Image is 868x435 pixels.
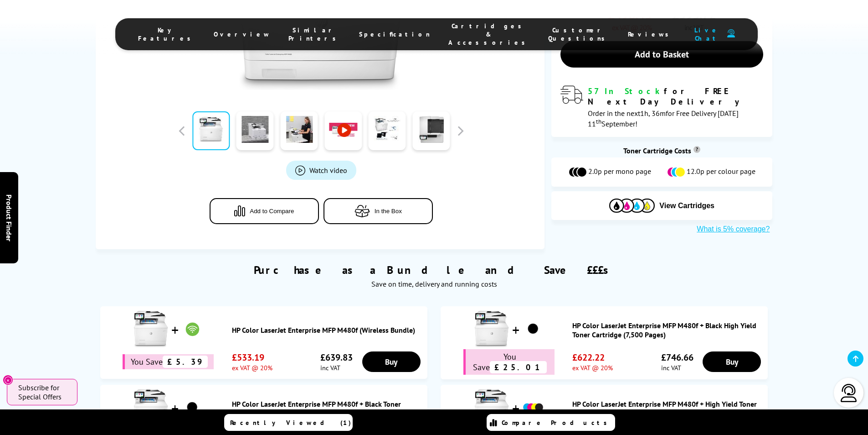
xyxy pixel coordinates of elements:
span: £622.22 [572,351,613,363]
span: £533.19 [232,351,272,363]
span: View Cartridges [659,202,714,210]
span: Product Finder [5,194,14,241]
span: inc VAT [661,363,693,372]
img: user-headset-light.svg [840,384,858,402]
a: HP Color LaserJet Enterprise MFP M480f + High Yield Toner Value Pack CMY (6K Pages) K (7.5K Pages) [572,399,763,418]
img: HP Color LaserJet Enterprise MFP M480f (Wireless Bundle) [181,318,204,341]
a: Buy [703,351,761,372]
img: HP Color LaserJet Enterprise MFP M480f (Wireless Bundle) [133,311,169,347]
img: HP Color LaserJet Enterprise MFP M480f + Black High Yield Toner Cartridge (7,500 Pages) [473,311,510,347]
button: View Cartridges [558,198,765,213]
span: 57 In Stock [588,86,664,96]
span: In the Box [375,208,402,215]
span: £25.01 [490,361,547,373]
span: ex VAT @ 20% [232,363,272,372]
div: You Save [463,349,555,375]
span: £639.83 [320,351,353,363]
span: Specification [359,30,430,38]
span: Watch video [309,166,347,175]
a: HP Color LaserJet Enterprise MFP M480f + Black High Yield Toner Cartridge (7,500 Pages) [572,321,763,339]
span: £5.39 [163,356,208,368]
img: HP Color LaserJet Enterprise MFP M480f + High Yield Toner Value Pack CMY (6K Pages) K (7.5K Pages) [473,389,510,426]
span: Compare Products [502,419,612,427]
div: Toner Cartridge Costs [551,146,772,155]
span: inc VAT [320,363,353,372]
span: Add to Compare [250,208,294,215]
a: Product_All_Videos [286,161,356,180]
span: Customer Questions [548,26,610,42]
button: Close [3,375,13,385]
sup: Cost per page [693,146,700,153]
span: Live Chat [692,26,723,42]
img: user-headset-duotone.svg [727,29,735,38]
span: Cartridges & Accessories [448,22,530,47]
span: Subscribe for Special Offers [18,383,68,401]
img: HP Color LaserJet Enterprise MFP M480f + Black Toner Cartridge (2,400 Pages) [133,389,169,426]
a: HP Color LaserJet Enterprise MFP M480f + Black Toner Cartridge (2,400 Pages) [232,399,423,418]
span: Order in the next for Free Delivery [DATE] 11 September! [588,109,739,128]
img: Cartridges [609,199,655,213]
div: Save on time, delivery and running costs [107,279,761,288]
img: HP Color LaserJet Enterprise MFP M480f + Black High Yield Toner Cartridge (7,500 Pages) [522,318,544,341]
button: What is 5% coverage? [694,225,772,234]
div: for FREE Next Day Delivery [588,86,763,107]
button: Add to Compare [210,198,319,224]
span: 1h, 36m [640,109,666,118]
span: Reviews [628,30,673,38]
sup: th [596,117,601,126]
span: £746.66 [661,351,693,363]
div: Purchase as a Bundle and Save £££s [96,249,773,293]
div: You Save [123,354,214,369]
a: Recently Viewed (1) [224,414,353,431]
a: Buy [362,351,421,372]
div: modal_delivery [560,86,763,128]
span: Key Features [138,26,195,42]
a: HP Color LaserJet Enterprise MFP M480f (Wireless Bundle) [232,325,423,335]
span: Similar Printers [288,26,341,42]
span: 2.0p per mono page [588,167,651,178]
span: ex VAT @ 20% [572,363,613,372]
a: Compare Products [487,414,615,431]
span: Recently Viewed (1) [230,419,351,427]
button: In the Box [324,198,433,224]
img: HP Color LaserJet Enterprise MFP M480f + Black Toner Cartridge (2,400 Pages) [181,396,204,419]
img: HP Color LaserJet Enterprise MFP M480f + High Yield Toner Value Pack CMY (6K Pages) K (7.5K Pages) [522,396,544,419]
span: Overview [214,30,270,38]
span: 12.0p per colour page [687,167,755,178]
